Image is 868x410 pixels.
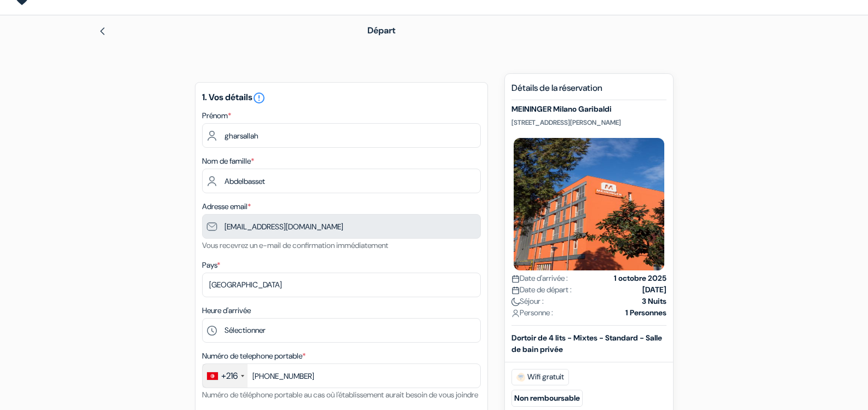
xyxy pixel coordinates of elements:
p: [STREET_ADDRESS][PERSON_NAME] [511,118,666,127]
input: Entrez votre prénom [202,123,481,148]
label: Nom de famille [202,155,254,167]
img: calendar.svg [511,286,520,294]
input: Entrer le nom de famille [202,169,481,193]
img: free_wifi.svg [516,373,525,382]
input: 20 123 456 [202,363,481,388]
small: Numéro de téléphone portable au cas où l'établissement aurait besoin de vous joindre [202,390,478,400]
div: Tunisia (‫تونس‬‎): +216 [203,364,248,388]
i: error_outline [252,91,266,105]
span: Séjour : [511,296,544,307]
h5: Détails de la réservation [511,83,666,100]
div: +216 [221,369,238,383]
span: Départ [367,25,395,36]
label: Pays [202,259,220,271]
a: error_outline [252,91,266,103]
span: Wifi gratuit [511,369,569,385]
img: moon.svg [511,298,520,306]
label: Prénom [202,110,231,122]
label: Numéro de telephone portable [202,350,306,362]
h5: 1. Vos détails [202,91,481,105]
strong: 3 Nuits [642,296,666,307]
label: Adresse email [202,201,251,212]
span: Date d'arrivée : [511,273,568,284]
label: Heure d'arrivée [202,305,251,316]
span: Personne : [511,307,553,319]
strong: [DATE] [642,284,666,296]
small: Non remboursable [511,390,583,407]
strong: 1 Personnes [625,307,666,319]
img: left_arrow.svg [98,27,107,36]
img: calendar.svg [511,275,520,283]
small: Vous recevrez un e-mail de confirmation immédiatement [202,240,388,250]
span: Date de départ : [511,284,572,296]
input: Entrer adresse e-mail [202,214,481,239]
img: user_icon.svg [511,309,520,317]
h5: MEININGER Milano Garibaldi [511,105,666,114]
b: Dortoir de 4 lits - Mixtes - Standard - Salle de bain privée [511,333,662,354]
strong: 1 octobre 2025 [614,273,666,284]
